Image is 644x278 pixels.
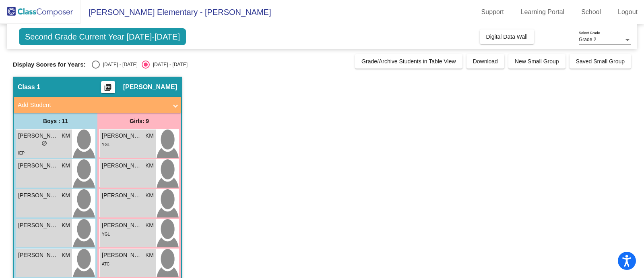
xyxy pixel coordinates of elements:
span: [PERSON_NAME] [18,191,58,200]
div: Girls: 9 [97,113,181,129]
span: KM [145,191,154,200]
span: IEP [18,151,25,155]
span: KM [145,132,154,140]
a: School [575,6,607,19]
a: Support [475,6,510,19]
span: do_not_disturb_alt [41,140,47,146]
span: Class 1 [18,83,40,91]
div: [DATE] - [DATE] [100,61,138,68]
span: [PERSON_NAME] Elementary - [PERSON_NAME] [80,6,271,19]
span: KM [145,251,154,259]
button: Digital Data Wall [480,29,534,44]
span: ATC [102,262,109,266]
div: Boys : 11 [14,113,97,129]
a: Learning Portal [514,6,571,19]
span: Grade 2 [579,37,596,42]
span: Saved Small Group [576,58,625,65]
a: Logout [611,6,644,19]
mat-panel-title: Add Student [18,100,167,110]
span: [PERSON_NAME] [102,132,142,140]
span: KM [62,132,70,140]
span: [PERSON_NAME] [18,221,58,230]
span: [PERSON_NAME] [102,221,142,230]
span: KM [62,191,70,200]
span: KM [62,161,70,170]
mat-icon: picture_as_pdf [103,84,113,95]
span: KM [62,221,70,230]
span: KM [62,251,70,259]
div: [DATE] - [DATE] [150,61,188,68]
span: Display Scores for Years: [13,61,86,68]
span: [PERSON_NAME] [18,132,58,140]
button: Download [466,54,504,69]
span: Second Grade Current Year [DATE]-[DATE] [19,28,186,45]
span: YGL [102,232,110,236]
span: Download [473,58,498,65]
span: New Small Group [515,58,559,65]
span: [PERSON_NAME] [123,83,177,91]
span: [PERSON_NAME] [18,161,58,170]
span: YGL [102,142,110,147]
span: [PERSON_NAME] [102,161,142,170]
span: [PERSON_NAME] [102,191,142,200]
button: Print Students Details [101,81,115,93]
mat-radio-group: Select an option [92,61,188,69]
span: [PERSON_NAME] [18,251,58,259]
span: Digital Data Wall [486,33,528,40]
button: New Small Group [508,54,566,69]
span: KM [145,221,154,230]
mat-expansion-panel-header: Add Student [14,97,181,113]
span: KM [145,161,154,170]
button: Grade/Archive Students in Table View [355,54,462,69]
button: Saved Small Group [570,54,631,69]
span: Grade/Archive Students in Table View [361,58,456,65]
span: [PERSON_NAME] [102,251,142,259]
